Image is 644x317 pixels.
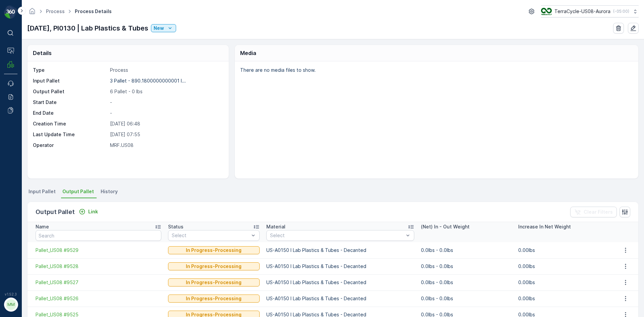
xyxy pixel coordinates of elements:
button: In Progress-Processing [168,246,260,254]
img: image_ci7OI47.png [541,8,552,15]
p: In Progress-Processing [186,247,241,254]
p: Material [266,223,285,230]
p: Output Pallet [33,88,107,95]
p: 0.00lbs [518,295,609,302]
span: Process Details [73,8,113,15]
p: Start Date [33,99,107,106]
button: New [151,24,176,32]
button: In Progress-Processing [168,278,260,286]
p: Output Pallet [36,207,75,217]
button: In Progress-Processing [168,262,260,270]
span: Output Pallet [62,188,94,195]
p: US-A0150 I Lab Plastics & Tubes - Decanted [266,295,414,302]
p: 6 Pallet - 0 lbs [110,88,222,95]
p: Process [110,67,222,73]
p: Operator [33,142,107,149]
p: MRF.US08 [110,142,222,149]
p: 0.00lbs [518,263,609,270]
button: Clear Filters [570,207,617,217]
p: Link [88,208,98,215]
p: US-A0150 I Lab Plastics & Tubes - Decanted [266,263,414,270]
p: In Progress-Processing [186,279,241,286]
button: In Progress-Processing [168,295,260,303]
span: History [101,188,118,195]
p: End Date [33,110,107,116]
p: Select [172,232,249,239]
a: Process [46,8,65,14]
p: - [110,110,222,116]
p: In Progress-Processing [186,295,241,302]
p: 0.0lbs - 0.0lbs [421,295,512,302]
p: There are no media files to show. [240,67,631,73]
input: Search [36,230,161,241]
a: Homepage [29,10,36,16]
p: 0.0lbs - 0.0lbs [421,279,512,286]
p: Input Pallet [33,77,107,84]
div: MM [6,299,16,310]
p: 0.0lbs - 0.0lbs [421,247,512,254]
p: 0.00lbs [518,247,609,254]
p: Name [36,223,49,230]
p: (Net) In - Out Weight [421,223,470,230]
p: US-A0150 I Lab Plastics & Tubes - Decanted [266,247,414,254]
p: - [110,99,222,106]
a: Pallet_US08 #9529 [36,247,161,254]
p: New [154,25,164,32]
p: 0.00lbs [518,279,609,286]
p: 3 Pallet - 890.1800000000001 l... [110,78,186,84]
span: v 1.52.3 [4,292,17,296]
p: [DATE] 07:55 [110,131,222,138]
p: In Progress-Processing [186,263,241,270]
p: 0.0lbs - 0.0lbs [421,263,512,270]
p: Status [168,223,183,230]
p: Creation Time [33,120,107,127]
p: [DATE] 06:48 [110,120,222,127]
p: Media [240,49,256,57]
img: logo [4,5,17,19]
p: Type [33,67,107,73]
p: ( -05:00 ) [613,9,629,14]
a: Pallet_US08 #9528 [36,263,161,270]
p: US-A0150 I Lab Plastics & Tubes - Decanted [266,279,414,286]
p: [DATE], PI0130 | Lab Plastics & Tubes [27,23,148,33]
button: Link [76,208,101,216]
p: Select [270,232,404,239]
p: Clear Filters [584,209,613,215]
button: MM [4,298,17,312]
button: TerraCycle-US08-Aurora(-05:00) [541,5,639,17]
p: Last Update Time [33,131,107,138]
span: Input Pallet [29,188,56,195]
a: Pallet_US08 #9527 [36,279,161,286]
p: Details [33,49,52,57]
p: Increase In Net Weight [518,223,571,230]
a: Pallet_US08 #9526 [36,295,161,302]
p: TerraCycle-US08-Aurora [554,8,610,15]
